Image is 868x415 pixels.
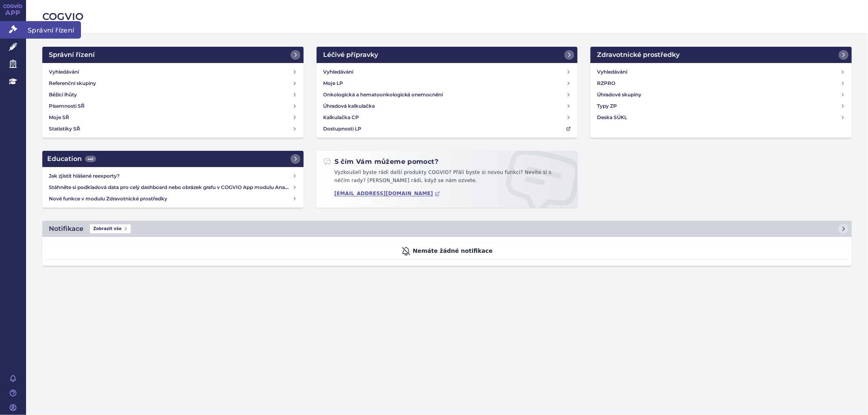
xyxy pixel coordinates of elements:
a: Moje SŘ [46,112,300,123]
a: Jak zjistit hlášené reexporty? [46,170,300,182]
h4: Dostupnosti LP [323,125,361,133]
a: Kalkulačka CP [320,112,575,123]
h2: Správní řízení [49,50,95,60]
a: Moje LP [320,78,575,89]
h4: Kalkulačka CP [323,113,359,122]
h4: Úhradové skupiny [597,91,641,99]
h4: Moje LP [323,79,343,87]
a: Nové funkce v modulu Zdravotnické prostředky [46,193,300,204]
a: Úhradová kalkulačka [320,100,575,112]
h4: Vyhledávání [49,68,79,76]
h4: Stáhněte si podkladová data pro celý dashboard nebo obrázek grafu v COGVIO App modulu Analytics [49,183,292,191]
h2: COGVIO [42,10,852,24]
a: Deska SÚKL [594,112,848,123]
h4: Referenční skupiny [49,79,96,87]
h4: Vyhledávání [597,68,627,76]
a: Správní řízení [42,47,304,63]
h2: S čím Vám můžeme pomoct? [323,157,439,166]
a: Onkologická a hematoonkologická onemocnění [320,89,575,100]
a: Vyhledávání [320,66,575,78]
a: Referenční skupiny [46,78,300,89]
h4: Úhradová kalkulačka [323,102,375,110]
a: Písemnosti SŘ [46,100,300,112]
a: Education442 [42,151,304,167]
span: Správní řízení [26,21,81,38]
a: Typy ZP [594,100,848,112]
p: Vyzkoušeli byste rádi další produkty COGVIO? Přáli byste si novou funkci? Nevíte si s něčím rady?... [323,169,571,188]
a: [EMAIL_ADDRESS][DOMAIN_NAME] [335,191,441,197]
a: Zdravotnické prostředky [590,47,852,63]
h4: Běžící lhůty [49,91,77,99]
span: 442 [85,156,96,162]
h4: Typy ZP [597,102,617,110]
h4: Písemnosti SŘ [49,102,85,110]
h4: Statistiky SŘ [49,125,80,133]
div: Nemáte žádné notifikace [46,243,848,259]
h2: Léčivé přípravky [323,50,378,60]
h4: Onkologická a hematoonkologická onemocnění [323,91,443,99]
h4: RZPRO [597,79,615,87]
h4: Vyhledávání [323,68,353,76]
span: Zobrazit vše [90,224,131,233]
h4: Nové funkce v modulu Zdravotnické prostředky [49,195,292,203]
a: Úhradové skupiny [594,89,848,100]
a: Statistiky SŘ [46,123,300,135]
h4: Moje SŘ [49,113,69,122]
a: Dostupnosti LP [320,123,575,135]
a: Běžící lhůty [46,89,300,100]
h2: Education [47,154,96,164]
a: Vyhledávání [46,66,300,78]
a: RZPRO [594,78,848,89]
a: Léčivé přípravky [317,47,578,63]
h4: Jak zjistit hlášené reexporty? [49,172,292,180]
a: Stáhněte si podkladová data pro celý dashboard nebo obrázek grafu v COGVIO App modulu Analytics [46,182,300,193]
a: NotifikaceZobrazit vše [42,221,852,237]
h2: Notifikace [49,224,83,234]
h4: Deska SÚKL [597,113,627,122]
h2: Zdravotnické prostředky [597,50,680,60]
a: Vyhledávání [594,66,848,78]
